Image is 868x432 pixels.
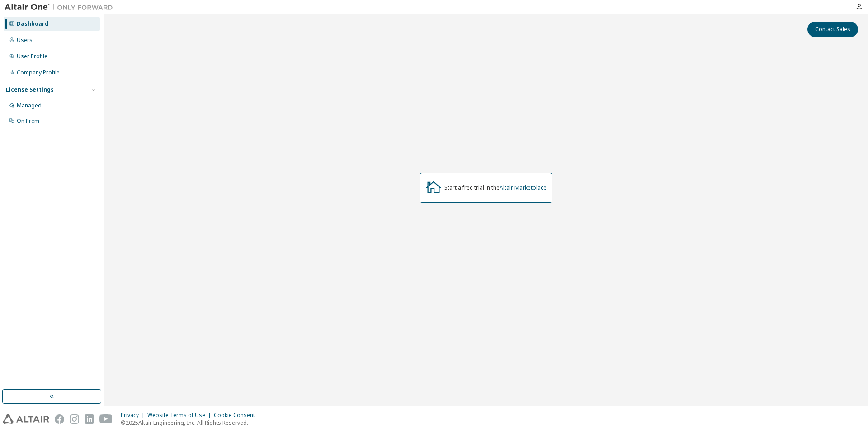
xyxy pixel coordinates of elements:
[85,414,94,424] img: linkedin.svg
[17,37,33,44] div: Users
[70,414,79,424] img: instagram.svg
[17,117,39,125] div: On Prem
[17,69,60,76] div: Company Profile
[99,414,113,424] img: youtube.svg
[5,3,118,12] img: Altair One
[214,412,260,419] div: Cookie Consent
[17,102,42,109] div: Managed
[807,22,858,37] button: Contact Sales
[500,184,547,191] a: Altair Marketplace
[121,412,147,419] div: Privacy
[444,184,547,191] div: Start a free trial in the
[6,86,54,93] div: License Settings
[55,414,64,424] img: facebook.svg
[147,412,214,419] div: Website Terms of Use
[17,20,48,28] div: Dashboard
[121,419,260,427] p: © 2025 Altair Engineering, Inc. All Rights Reserved.
[3,414,49,424] img: altair_logo.svg
[17,53,47,60] div: User Profile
